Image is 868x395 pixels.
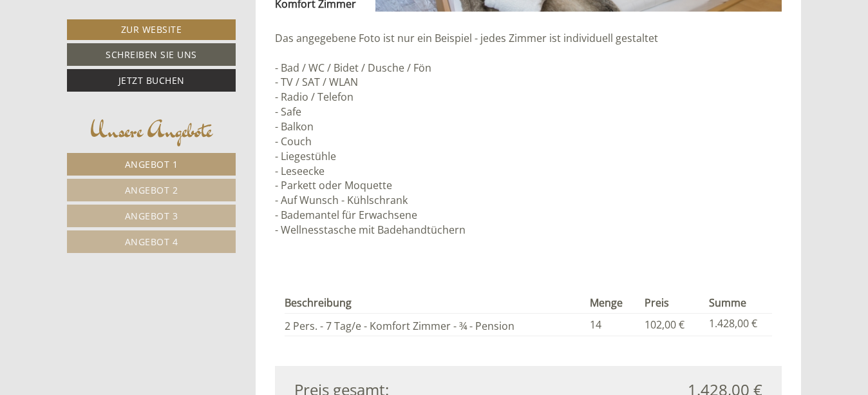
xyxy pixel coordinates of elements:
[585,313,640,336] td: 14
[19,37,215,48] div: [GEOGRAPHIC_DATA]
[285,313,585,336] td: 2 Pers. - 7 Tag/e - Komfort Zimmer - ¾ - Pension
[704,313,772,336] td: 1.428,00 €
[125,236,178,248] span: Angebot 4
[222,10,287,32] div: Dienstag
[285,293,585,313] th: Beschreibung
[125,210,178,222] span: Angebot 3
[67,43,236,66] a: Schreiben Sie uns
[585,293,640,313] th: Menge
[639,293,704,313] th: Preis
[125,158,178,170] span: Angebot 1
[67,19,236,40] a: Zur Website
[429,340,507,363] button: Senden
[275,31,782,238] p: Das angegebene Foto ist nur ein Beispiel - jedes Zimmer ist individuell gestaltet - Bad / WC / Bi...
[19,63,215,72] small: 11:33
[67,69,236,92] a: Jetzt buchen
[645,318,684,332] span: 102,00 €
[704,293,772,313] th: Summe
[67,114,236,147] div: Unsere Angebote
[125,184,178,196] span: Angebot 2
[10,35,222,74] div: Guten Tag, wie können wir Ihnen helfen?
